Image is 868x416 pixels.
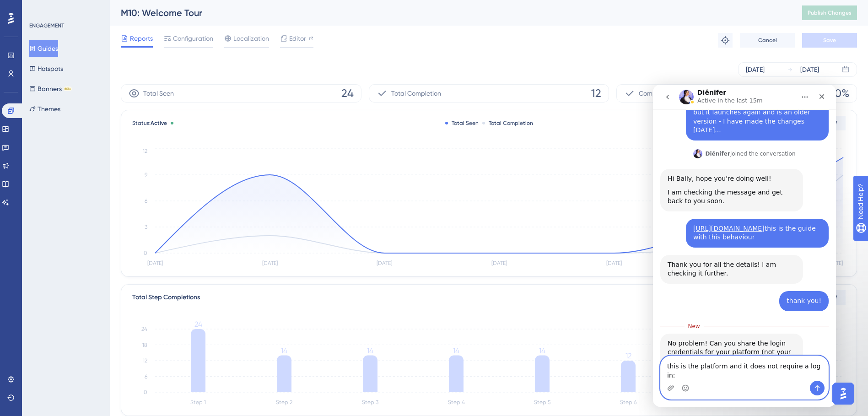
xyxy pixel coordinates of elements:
tspan: 24 [141,326,147,332]
tspan: [DATE] [147,260,163,266]
span: Publish Changes [808,9,852,16]
div: Total Step Completions [132,292,200,303]
tspan: [DATE] [491,260,507,266]
span: Cancel [758,37,777,44]
button: Publish Changes [802,5,857,20]
tspan: 14 [367,346,373,355]
tspan: Step 4 [448,399,465,405]
span: Active [151,120,167,126]
button: Cancel [740,33,795,48]
tspan: 14 [539,346,545,355]
span: Configuration [173,33,213,44]
tspan: Step 6 [620,399,636,405]
tspan: [DATE] [262,260,278,266]
span: Status: [132,119,167,127]
button: Guides [29,40,58,57]
div: [DATE] [800,64,819,75]
tspan: 6 [145,373,147,380]
div: Total Completion [482,119,533,127]
span: 24 [341,86,354,101]
button: Save [802,33,857,48]
span: 12 [591,86,601,101]
tspan: 12 [143,357,147,364]
tspan: 0 [144,250,147,256]
span: Need Help? [22,2,57,13]
tspan: 6 [145,198,147,204]
tspan: [DATE] [377,260,392,266]
span: Completion Rate [639,88,688,99]
tspan: 12 [625,351,631,360]
tspan: Step 1 [190,399,206,405]
span: Total Completion [391,88,441,99]
tspan: 14 [453,346,459,355]
button: Hotspots [29,60,63,77]
div: ENGAGEMENT [29,22,64,29]
button: Themes [29,101,60,117]
tspan: Step 3 [362,399,378,405]
tspan: [DATE] [606,260,622,266]
tspan: [DATE] [827,260,843,266]
button: BannersBETA [29,81,72,97]
tspan: 12 [143,148,147,154]
div: BETA [64,86,72,91]
div: Total Seen [445,119,479,127]
tspan: Step 5 [534,399,550,405]
tspan: Step 2 [276,399,292,405]
span: Editor [289,33,306,44]
tspan: 18 [142,342,147,348]
span: Save [823,37,836,44]
tspan: 0 [144,389,147,395]
tspan: 3 [145,224,147,230]
div: [DATE] [746,64,765,75]
iframe: UserGuiding AI Assistant Launcher [830,380,857,407]
span: Total Seen [143,88,174,99]
tspan: 9 [145,172,147,178]
span: 50% [829,86,849,101]
div: M10: Welcome Tour [121,6,779,19]
tspan: 24 [194,320,202,329]
iframe: Intercom live chat [653,85,836,407]
tspan: 14 [281,346,287,355]
span: Localization [233,33,269,44]
span: Reports [130,33,153,44]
